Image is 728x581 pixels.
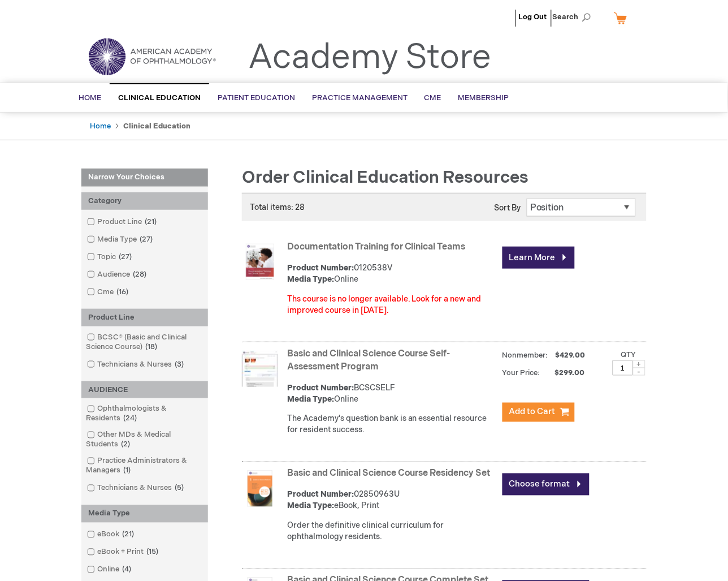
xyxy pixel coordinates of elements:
img: Documentation Training for Clinical Teams [242,244,278,280]
div: Product Line [81,309,208,326]
a: Basic and Clinical Science Course Residency Set [287,468,491,479]
a: Ophthalmologists & Residents24 [84,404,205,424]
div: 0120538V Online [287,262,497,285]
span: 28 [130,270,149,279]
div: Media Type [81,505,208,523]
strong: Product Number: [287,383,354,393]
strong: Clinical Education [123,122,190,131]
span: 5 [172,484,187,493]
a: Academy Store [248,37,492,78]
div: Category [81,192,208,210]
a: Online4 [84,565,136,575]
input: Qty [613,360,633,376]
button: Add to Cart [502,403,575,422]
div: BCSCSELF Online [287,382,497,405]
span: 24 [120,414,140,423]
span: $429.00 [554,351,587,360]
a: Audience28 [84,269,151,280]
span: Clinical Education [118,93,201,102]
font: Ths course is no longer available. Look for a new and improved course in [DATE]. [287,294,482,315]
div: AUDIENCE [81,381,208,399]
strong: Product Number: [287,263,354,273]
a: Cme16 [84,287,133,298]
span: 21 [142,217,159,226]
img: Basic and Clinical Science Course Self-Assessment Program [242,351,278,387]
a: Topic27 [84,252,136,262]
div: Order the definitive clinical curriculum for ophthalmology residents. [287,520,497,543]
span: Patient Education [218,93,295,102]
a: Product Line21 [84,217,161,227]
label: Sort By [495,203,521,213]
span: 4 [119,565,134,574]
a: Technicians & Nurses3 [84,359,188,370]
span: Order Clinical Education Resources [242,167,529,188]
a: Choose format [502,474,590,496]
a: Media Type27 [84,234,157,245]
span: 16 [114,287,131,296]
strong: Nonmember: [502,348,548,363]
span: Total items: 28 [250,203,305,212]
a: Other MDs & Medical Students2 [84,430,205,450]
span: Membership [458,93,509,102]
div: The Academy's question bank is an essential resource for resident success. [287,414,497,436]
a: Practice Administrators & Managers1 [84,456,205,476]
span: Home [79,93,101,102]
strong: Your Price: [502,368,540,377]
a: eBook21 [84,530,138,540]
a: Home [90,122,111,131]
strong: Media Type: [287,394,334,404]
span: Search [553,6,596,28]
strong: Product Number: [287,490,354,500]
div: 02850963U eBook, Print [287,489,497,512]
span: Add to Cart [509,407,556,418]
strong: Media Type: [287,274,334,284]
a: eBook + Print15 [84,547,163,558]
a: BCSC® (Basic and Clinical Science Course)18 [84,332,205,352]
span: 15 [144,548,161,557]
span: 18 [142,342,160,351]
span: 27 [116,252,135,261]
span: 27 [137,235,155,244]
img: Basic and Clinical Science Course Residency Set [242,471,278,507]
a: Technicians & Nurses5 [84,483,188,494]
a: Log Out [519,12,547,21]
span: 1 [120,466,133,475]
span: 3 [172,360,187,369]
a: Learn More [502,247,575,269]
span: 21 [119,530,137,539]
label: Qty [621,350,636,359]
a: Documentation Training for Clinical Teams [287,242,466,252]
span: CME [424,93,441,102]
strong: Media Type: [287,501,334,511]
span: $299.00 [542,368,587,377]
a: Basic and Clinical Science Course Self-Assessment Program [287,348,450,372]
span: Practice Management [312,93,408,102]
span: 2 [118,440,133,449]
strong: Narrow Your Choices [81,169,208,187]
